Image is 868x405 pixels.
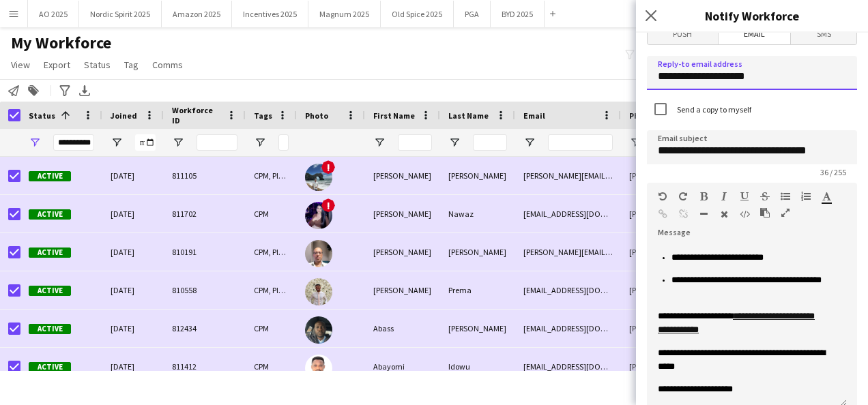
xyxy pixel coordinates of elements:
input: Tags Filter Input [278,134,289,151]
div: CPM, Ploom [246,233,297,271]
a: Export [38,56,76,74]
div: [PHONE_NUMBER] [621,348,695,385]
div: CPM, Ploom [246,271,297,309]
div: [PERSON_NAME] [440,233,515,271]
div: 810558 [164,271,246,309]
span: Email [523,110,545,121]
span: 36 / 255 [809,167,857,177]
span: Workforce ID [172,105,221,125]
div: [DATE] [102,157,164,194]
img: Aaron Prema [305,278,332,305]
span: Status [84,59,111,71]
div: [PERSON_NAME] [365,195,440,232]
div: CPM [246,195,297,232]
button: Open Filter Menu [254,136,266,149]
span: Status [29,110,55,121]
span: Active [29,324,71,334]
button: Incentives 2025 [232,1,308,27]
span: Joined [111,110,137,121]
span: View [11,59,30,71]
button: Open Filter Menu [448,136,461,149]
div: [EMAIL_ADDRESS][DOMAIN_NAME] [515,310,621,347]
button: Paste as plain text [760,207,770,218]
a: View [5,56,35,74]
span: Active [29,286,71,296]
div: [PERSON_NAME] [440,310,515,347]
div: Abayomi [365,348,440,385]
div: [EMAIL_ADDRESS][DOMAIN_NAME] [515,348,621,385]
img: Aaron Edwards [305,240,332,267]
button: Bold [699,191,708,202]
div: Prema [440,271,515,309]
div: CPM [246,348,297,385]
app-action-btn: Add to tag [25,82,42,99]
button: Open Filter Menu [111,136,123,149]
app-action-btn: Advanced filters [57,82,73,99]
button: Unordered List [781,191,790,202]
span: First Name [373,110,415,121]
img: Abayomi Idowu [305,355,332,382]
div: Nawaz [440,195,515,232]
div: [PERSON_NAME] [365,233,440,271]
input: Workforce ID Filter Input [197,134,237,151]
div: [DATE] [102,271,164,309]
div: 811412 [164,348,246,385]
div: 812434 [164,310,246,347]
button: Open Filter Menu [629,136,641,149]
div: [EMAIL_ADDRESS][DOMAIN_NAME] [515,271,621,309]
span: ! [321,198,335,212]
div: [PERSON_NAME] [365,157,440,194]
span: Phone [629,110,653,121]
span: Active [29,209,71,220]
div: [DATE] [102,233,164,271]
button: Magnum 2025 [308,1,381,27]
button: Italic [719,191,729,202]
span: SMS [791,24,856,44]
button: Old Spice 2025 [381,1,454,27]
span: Comms [152,59,183,71]
app-action-btn: Notify workforce [5,82,22,99]
div: Idowu [440,348,515,385]
div: [PHONE_NUMBER] [621,195,695,232]
div: CPM, Ploom [246,157,297,194]
span: ! [321,160,335,174]
div: 811105 [164,157,246,194]
input: Joined Filter Input [135,134,156,151]
button: Undo [658,191,667,202]
a: Status [78,56,116,74]
div: 811702 [164,195,246,232]
div: [DATE] [102,348,164,385]
button: AO 2025 [28,1,79,27]
span: Tag [124,59,139,71]
h3: Notify Workforce [636,7,868,25]
button: Open Filter Menu [373,136,386,149]
div: [DATE] [102,310,164,347]
button: Redo [678,191,688,202]
img: Aakash Panuganti [305,164,332,191]
span: Export [44,59,70,71]
div: 810191 [164,233,246,271]
button: Ordered List [801,191,811,202]
button: Horizontal Line [699,209,708,220]
button: BYD 2025 [491,1,545,27]
div: [PHONE_NUMBER] [621,233,695,271]
span: Email [719,24,791,44]
button: Open Filter Menu [523,136,536,149]
span: Photo [305,110,328,121]
button: Amazon 2025 [162,1,232,27]
button: Underline [740,191,749,202]
input: Email Filter Input [548,134,613,151]
div: Abass [365,310,440,347]
div: CPM [246,310,297,347]
label: Send a copy to myself [674,104,751,115]
div: [PHONE_NUMBER] [621,271,695,309]
input: Last Name Filter Input [473,134,507,151]
button: Nordic Spirit 2025 [79,1,162,27]
button: Open Filter Menu [29,136,41,149]
div: [PHONE_NUMBER] [621,310,695,347]
app-action-btn: Export XLSX [76,82,93,99]
a: Tag [119,56,144,74]
button: Fullscreen [781,207,790,218]
button: Strikethrough [760,191,770,202]
img: Aalia Nawaz [305,202,332,229]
